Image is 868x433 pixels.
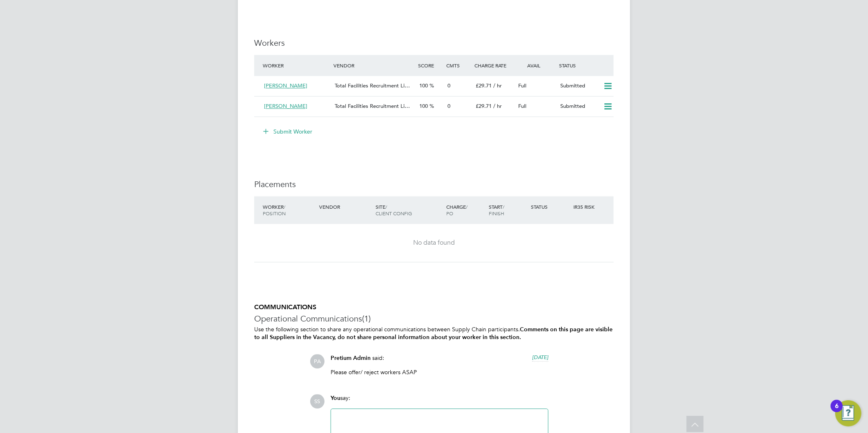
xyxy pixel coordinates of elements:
div: IR35 Risk [571,199,600,214]
div: Worker [261,199,317,221]
span: [PERSON_NAME] [264,82,307,89]
div: Vendor [317,199,374,214]
span: / Finish [489,203,504,216]
div: Start [487,199,529,221]
p: Please offer/ reject workers ASAP [331,368,548,376]
span: [DATE] [532,354,548,361]
span: / PO [446,203,468,216]
span: PA [310,354,324,368]
span: Pretium Admin [331,355,371,362]
div: Vendor [331,58,416,73]
span: SS [310,394,324,408]
span: [PERSON_NAME] [264,103,307,109]
span: Full [518,103,526,109]
span: You [331,395,340,402]
b: Comments on this page are visible to all Suppliers in the Vacancy, do not share personal informat... [254,326,613,341]
h3: Operational Communications [254,313,614,324]
div: Charge [444,199,487,221]
h3: Placements [254,179,614,190]
span: (1) [362,313,371,324]
div: Submitted [557,79,600,93]
span: 0 [447,82,450,89]
span: Full [518,82,526,89]
div: Submitted [557,100,600,113]
button: Open Resource Center, 6 new notifications [835,400,861,426]
span: / hr [493,82,502,89]
span: £29.71 [476,82,492,89]
span: 100 [419,82,428,89]
span: 0 [447,103,450,109]
span: / Position [263,203,286,216]
span: £29.71 [476,103,492,109]
span: / Client Config [376,203,412,216]
div: Avail [515,58,557,73]
span: 100 [419,103,428,109]
span: Total Facilities Recruitment Li… [335,82,410,89]
p: Use the following section to share any operational communications between Supply Chain participants. [254,326,614,341]
span: Total Facilities Recruitment Li… [335,103,410,109]
div: No data found [262,239,606,247]
div: Site [374,199,444,221]
div: Status [529,199,572,214]
div: 6 [835,406,839,417]
div: Charge Rate [472,58,515,73]
h3: Workers [254,38,614,48]
div: Status [557,58,614,73]
button: Submit Worker [257,125,319,138]
div: Worker [261,58,331,73]
div: Cmts [444,58,472,73]
div: Score [416,58,444,73]
div: say: [331,394,548,408]
h5: COMMUNICATIONS [254,303,614,312]
span: / hr [493,103,502,109]
span: said: [372,354,384,362]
